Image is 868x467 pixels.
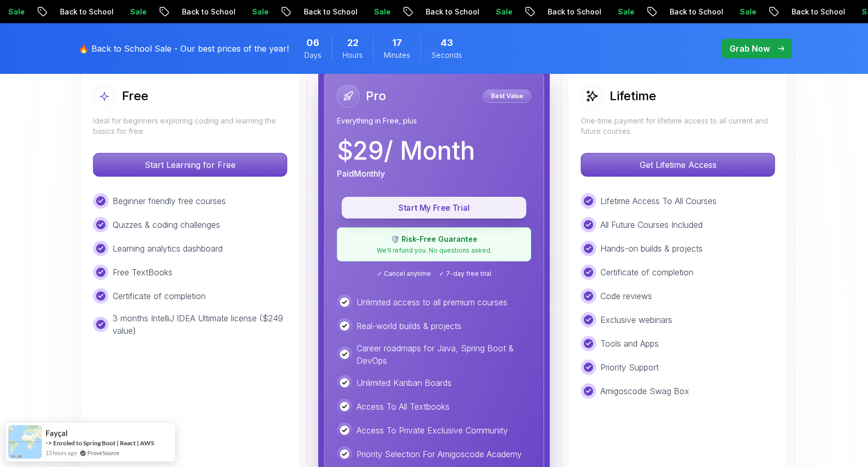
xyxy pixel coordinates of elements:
[353,202,515,214] p: Start My Free Trial
[113,195,226,207] p: Beginner friendly free courses
[384,50,410,60] span: Minutes
[600,314,672,326] p: Exclusive webinars
[441,36,453,50] span: 43 Seconds
[600,385,689,397] p: Amigoscode Swag Box
[113,219,220,231] p: Quizzes & coding challenges
[431,50,462,60] span: Seconds
[600,361,659,373] p: Priority Support
[731,7,764,17] p: Sale
[485,91,530,101] p: Best Value
[344,246,524,255] p: We'll refund you. No questions asked.
[93,116,287,136] p: Ideal for beginners exploring coding and learning the basics for free.
[357,296,507,308] p: Unlimited access to all premium courses
[366,88,386,104] h2: Pro
[357,342,531,367] p: Career roadmaps for Java, Spring Boot & DevOps
[8,425,42,459] img: provesource social proof notification image
[581,153,775,177] button: Get Lifetime Access
[173,7,243,17] p: Back to School
[122,88,148,104] h2: Free
[357,448,522,460] p: Priority Selection For Amigoscode Academy
[581,116,775,136] p: One-time payment for lifetime access to all current and future courses.
[53,439,154,447] a: Enroled to Spring Boot | React | AWS
[344,234,524,244] p: 🛡️ Risk-Free Guarantee
[600,290,652,302] p: Code reviews
[113,266,173,278] p: Free TextBooks
[342,197,526,219] button: Start My Free Trial
[357,424,508,437] p: Access To Private Exclusive Community
[609,7,642,17] p: Sale
[295,7,365,17] p: Back to School
[439,270,491,278] span: ✓ 7-day free trial
[93,153,287,177] button: Start Learning for Free
[121,7,154,17] p: Sale
[377,270,431,278] span: ✓ Cancel anytime
[347,36,359,50] span: 22 Hours
[417,7,487,17] p: Back to School
[730,42,770,55] p: Grab Now
[79,42,289,55] p: 🔥 Back to School Sale - Our best prices of the year!
[539,7,609,17] p: Back to School
[337,167,385,180] p: Paid Monthly
[87,448,119,457] a: ProveSource
[600,266,693,278] p: Certificate of completion
[600,195,717,207] p: Lifetime Access To All Courses
[600,337,659,350] p: Tools and Apps
[392,36,402,50] span: 17 Minutes
[487,7,520,17] p: Sale
[243,7,276,17] p: Sale
[45,439,52,447] span: ->
[365,7,398,17] p: Sale
[357,377,452,389] p: Unlimited Kanban Boards
[581,160,775,170] a: Get Lifetime Access
[343,50,363,60] span: Hours
[93,160,287,170] a: Start Learning for Free
[45,429,68,438] span: Fayçal
[45,448,77,457] span: 13 hours ago
[94,153,287,176] p: Start Learning for Free
[337,116,531,126] p: Everything in Free, plus
[51,7,121,17] p: Back to School
[357,320,461,332] p: Real-world builds & projects
[600,219,703,231] p: All Future Courses Included
[113,312,287,337] p: 3 months IntelliJ IDEA Ultimate license ($249 value)
[610,88,656,104] h2: Lifetime
[304,50,321,60] span: Days
[783,7,853,17] p: Back to School
[306,36,319,50] span: 6 Days
[113,290,206,302] p: Certificate of completion
[661,7,731,17] p: Back to School
[337,138,475,163] p: $ 29 / Month
[113,242,223,255] p: Learning analytics dashboard
[600,242,703,255] p: Hands-on builds & projects
[357,400,450,413] p: Access To All Textbooks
